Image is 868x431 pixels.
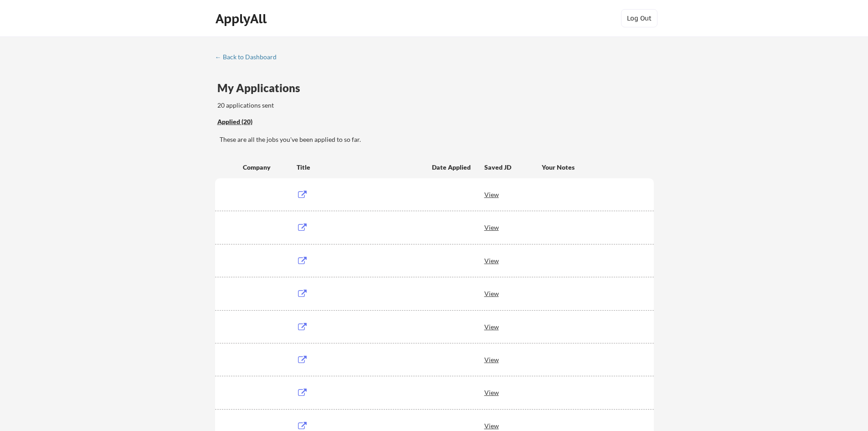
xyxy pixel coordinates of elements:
[217,83,308,93] div: My Applications
[432,163,472,172] div: Date Applied
[217,117,277,127] div: These are all the jobs you've been applied to so far.
[621,9,657,27] button: Log Out
[215,53,283,62] a: ← Back to Dashboard
[217,117,277,126] div: Applied (20)
[484,384,542,400] div: View
[542,163,646,172] div: Your Notes
[484,186,542,203] div: View
[215,54,283,60] div: ← Back to Dashboard
[297,163,423,172] div: Title
[217,101,394,110] div: 20 applications sent
[484,318,542,335] div: View
[220,135,654,144] div: These are all the jobs you've been applied to so far.
[484,219,542,235] div: View
[484,285,542,301] div: View
[283,117,350,127] div: These are job applications we think you'd be a good fit for, but couldn't apply you to automatica...
[484,159,542,175] div: Saved JD
[484,351,542,368] div: View
[484,252,542,269] div: View
[243,163,288,172] div: Company
[216,11,269,26] div: ApplyAll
